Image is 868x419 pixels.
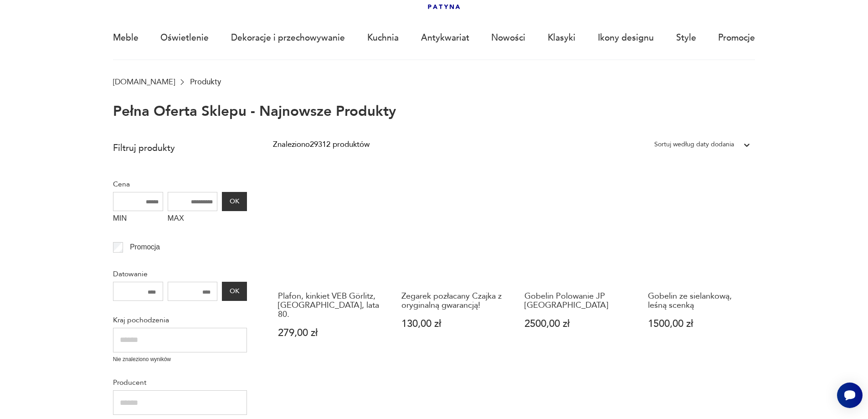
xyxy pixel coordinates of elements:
[396,171,509,359] a: Zegarek pozłacany Czajka z oryginalną gwarancją!Zegarek pozłacany Czajka z oryginalną gwarancją!1...
[524,292,627,310] h3: Gobelin Polowanie JP [GEOGRAPHIC_DATA]
[113,268,247,280] p: Datowanie
[519,171,632,359] a: Gobelin Polowanie JP ParisGobelin Polowanie JP [GEOGRAPHIC_DATA]2500,00 zł
[401,319,504,329] p: 130,00 zł
[643,171,755,359] a: Gobelin ze sielankową, leśną scenkąGobelin ze sielankową, leśną scenką1500,00 zł
[491,17,525,59] a: Nowości
[654,139,734,150] div: Sortuj według daty dodania
[231,17,345,59] a: Dekoracje i przechowywanie
[837,383,863,408] iframe: Smartsupp widget button
[130,241,160,253] p: Promocja
[273,139,370,150] div: Znaleziono 29312 produktów
[113,377,247,388] p: Producent
[113,314,247,326] p: Kraj pochodzenia
[113,17,139,59] a: Meble
[524,319,627,329] p: 2500,00 zł
[273,171,385,359] a: Plafon, kinkiet VEB Görlitz, Niemcy, lata 80.Plafon, kinkiet VEB Görlitz, [GEOGRAPHIC_DATA], lata...
[598,17,654,59] a: Ikony designu
[168,211,218,228] label: MAX
[113,142,247,154] p: Filtruj produkty
[113,178,247,190] p: Cena
[190,78,221,86] p: Produkty
[278,328,380,338] p: 279,00 zł
[222,192,247,211] button: OK
[676,17,696,59] a: Style
[421,17,469,59] a: Antykwariat
[401,292,504,310] h3: Zegarek pozłacany Czajka z oryginalną gwarancją!
[113,78,175,86] a: [DOMAIN_NAME]
[113,355,247,364] p: Nie znaleziono wyników
[222,282,247,301] button: OK
[548,17,575,59] a: Klasyki
[113,104,396,119] h1: Pełna oferta sklepu - najnowsze produkty
[113,211,163,228] label: MIN
[648,292,750,310] h3: Gobelin ze sielankową, leśną scenką
[648,319,750,329] p: 1500,00 zł
[160,17,209,59] a: Oświetlenie
[278,292,380,320] h3: Plafon, kinkiet VEB Görlitz, [GEOGRAPHIC_DATA], lata 80.
[718,17,755,59] a: Promocje
[367,17,399,59] a: Kuchnia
